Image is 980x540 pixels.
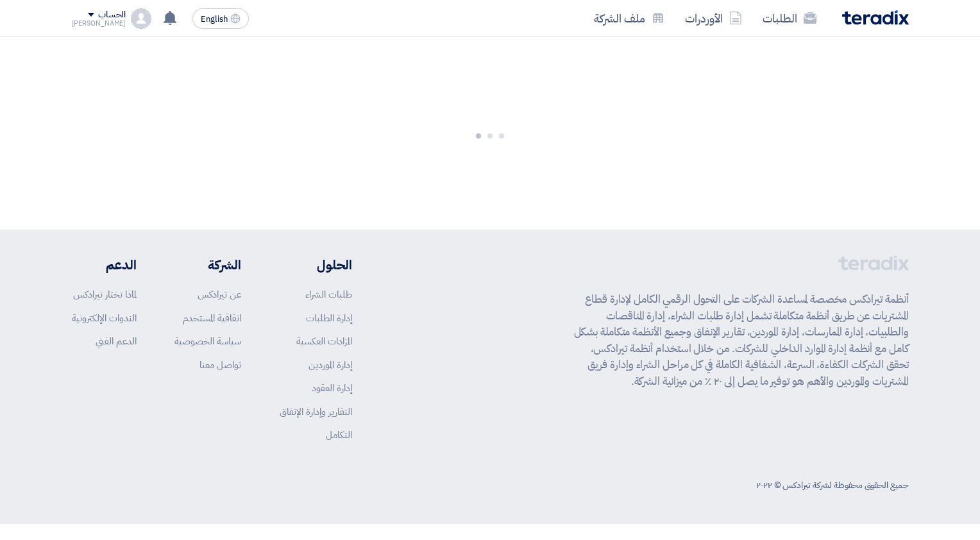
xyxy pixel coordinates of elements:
li: الحلول [280,255,352,274]
a: تواصل معنا [199,358,241,372]
a: الندوات الإلكترونية [72,311,137,325]
li: الدعم [72,255,137,274]
span: English [201,15,228,24]
li: الشركة [174,255,241,274]
a: التقارير وإدارة الإنفاق [280,405,352,419]
a: الدعم الفني [96,334,137,348]
a: المزادات العكسية [296,334,352,348]
a: التكامل [326,428,352,442]
a: عن تيرادكس [198,287,241,301]
div: جميع الحقوق محفوظة لشركة تيرادكس © ٢٠٢٢ [756,478,908,492]
a: اتفاقية المستخدم [183,311,241,325]
a: إدارة العقود [312,381,352,395]
a: لماذا تختار تيرادكس [73,287,137,301]
button: English [192,8,249,29]
a: إدارة الطلبات [306,311,352,325]
a: طلبات الشراء [305,287,352,301]
img: profile_test.png [131,8,151,29]
img: Teradix logo [842,10,909,25]
a: إدارة الموردين [308,358,352,372]
a: ملف الشركة [584,3,675,33]
div: [PERSON_NAME] [72,20,126,27]
a: سياسة الخصوصية [174,334,241,348]
a: الأوردرات [675,3,752,33]
div: الحساب [98,10,126,21]
a: الطلبات [752,3,827,33]
p: أنظمة تيرادكس مخصصة لمساعدة الشركات على التحول الرقمي الكامل لإدارة قطاع المشتريات عن طريق أنظمة ... [574,291,909,389]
